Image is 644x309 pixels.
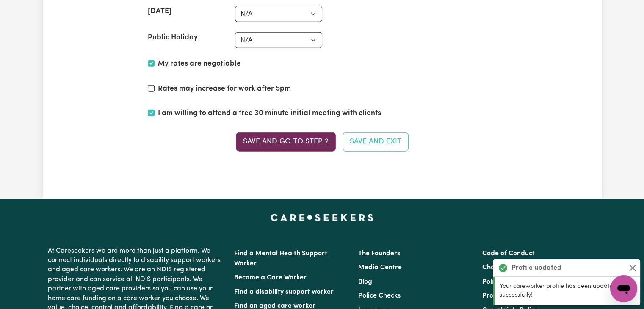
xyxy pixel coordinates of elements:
strong: Profile updated [511,263,561,273]
a: Become a Care Worker [234,274,307,281]
a: Protection of Human Rights [482,292,568,299]
a: Charter of Customer Service [482,264,572,271]
a: Careseekers home page [271,214,373,221]
a: The Founders [358,250,400,257]
a: Code of Conduct [482,250,535,257]
a: Police Checks [358,292,401,299]
iframe: Button to launch messaging window [610,275,637,302]
a: Police Check Policy [482,279,542,285]
label: My rates are negotiable [158,58,241,69]
a: Find a disability support worker [234,289,334,295]
label: I am willing to attend a free 30 minute initial meeting with clients [158,108,381,119]
a: Find a Mental Health Support Worker [234,250,327,267]
button: Save and go to Step 2 [236,132,336,151]
p: Your careworker profile has been updated successfully! [500,282,635,300]
label: [DATE] [148,6,171,17]
button: Close [627,263,638,273]
button: Save and Exit [343,132,409,151]
a: Media Centre [358,264,402,271]
a: Blog [358,279,372,285]
label: Rates may increase for work after 5pm [158,83,291,94]
label: Public Holiday [148,32,198,43]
